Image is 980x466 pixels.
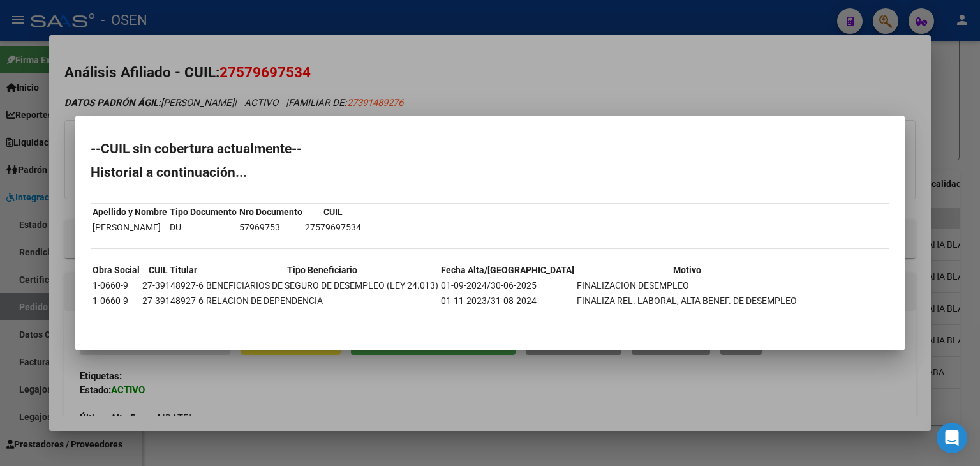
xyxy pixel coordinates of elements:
[304,205,362,219] th: CUIL
[576,263,798,277] th: Motivo
[169,205,237,219] th: Tipo Documento
[576,294,798,308] td: FINALIZA REL. LABORAL, ALTA BENEF. DE DESEMPLEO
[92,220,168,234] td: [PERSON_NAME]
[142,263,204,277] th: CUIL Titular
[91,166,889,179] h2: Historial a continuación...
[205,278,439,292] td: BENEFICIARIOS DE SEGURO DE DESEMPLEO (LEY 24.013)
[205,294,439,308] td: RELACION DE DEPENDENCIA
[205,263,439,277] th: Tipo Beneficiario
[440,263,575,277] th: Fecha Alta/[GEOGRAPHIC_DATA]
[142,278,204,292] td: 27-39148927-6
[169,220,237,234] td: DU
[91,142,889,155] h2: --CUIL sin cobertura actualmente--
[92,294,140,308] td: 1-0660-9
[304,220,362,234] td: 27579697534
[937,423,967,453] div: Open Intercom Messenger
[239,205,303,219] th: Nro Documento
[92,278,140,292] td: 1-0660-9
[440,294,575,308] td: 01-11-2023/31-08-2024
[576,278,798,292] td: FINALIZACION DESEMPLEO
[440,278,575,292] td: 01-09-2024/30-06-2025
[142,294,204,308] td: 27-39148927-6
[239,220,303,234] td: 57969753
[92,263,140,277] th: Obra Social
[92,205,168,219] th: Apellido y Nombre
